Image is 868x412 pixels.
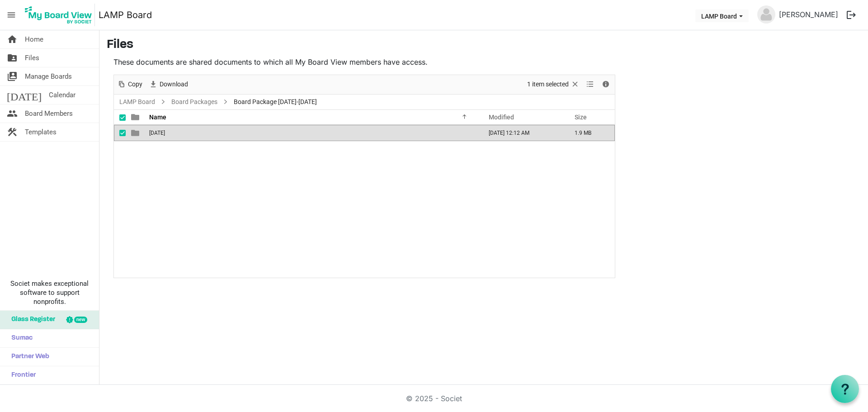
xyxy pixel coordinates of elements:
span: home [7,30,18,48]
span: Modified [489,114,514,121]
span: 1 item selected [526,79,570,90]
div: Details [598,75,613,94]
span: people [7,104,18,123]
a: My Board View Logo [22,4,99,26]
p: These documents are shared documents to which all My Board View members have access. [113,57,615,67]
button: LAMP Board dropdownbutton [695,9,749,22]
span: Home [25,30,43,48]
a: © 2025 - Societ [406,394,462,403]
img: no-profile-picture.svg [757,5,775,24]
td: checkbox [114,125,126,141]
span: [DATE] [149,130,165,136]
span: Sumac [7,329,33,347]
td: is template cell column header type [126,125,146,141]
button: Details [600,79,612,90]
span: folder_shared [7,49,18,67]
span: Glass Register [7,311,55,329]
span: Download [159,79,189,90]
span: Partner Web [7,348,49,366]
span: Societ makes exceptional software to support nonprofits. [4,279,95,306]
img: My Board View Logo [22,4,95,26]
span: menu [3,6,20,24]
span: construction [7,123,18,141]
span: Frontier [7,366,36,384]
div: new [74,317,87,323]
span: Size [575,114,587,121]
button: Download [147,79,190,90]
span: Calendar [49,86,75,104]
a: LAMP Board [99,6,152,24]
span: Board Members [25,104,73,123]
span: switch_account [7,67,18,85]
td: October 11, 2025 12:12 AM column header Modified [479,125,565,141]
button: View dropdownbutton [585,79,595,90]
td: 1.9 MB is template cell column header Size [565,125,615,141]
button: Copy [116,79,144,90]
span: Manage Boards [25,67,72,85]
span: Board Package [DATE]-[DATE] [232,96,319,108]
a: LAMP Board [118,96,157,108]
div: Copy [114,75,146,94]
button: logout [842,5,861,24]
a: Board Packages [170,96,219,108]
div: Download [146,75,191,94]
div: View [583,75,598,94]
span: Name [149,114,166,121]
a: [PERSON_NAME] [775,5,842,24]
div: Clear selection [524,75,583,94]
span: [DATE] [7,86,42,104]
span: Copy [127,79,143,90]
span: Templates [25,123,57,141]
h3: Files [107,38,861,53]
button: Selection [526,79,581,90]
span: Files [25,49,39,67]
td: October 2025 is template cell column header Name [146,125,479,141]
